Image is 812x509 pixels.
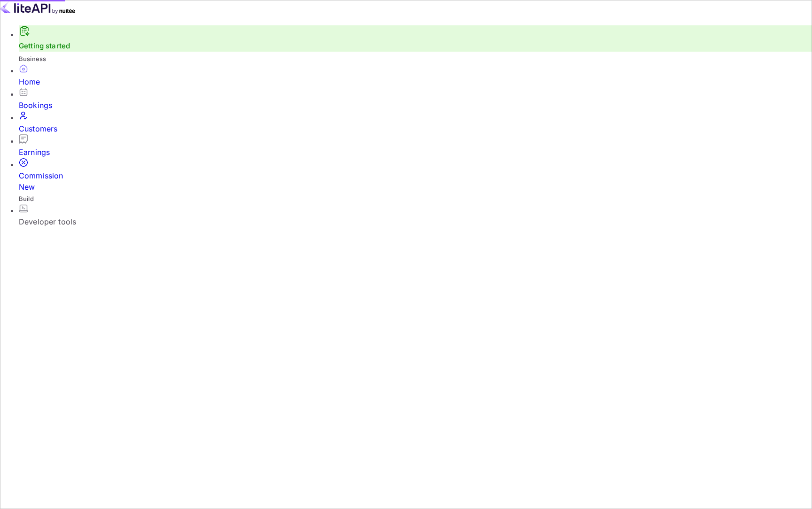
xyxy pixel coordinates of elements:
[19,147,812,158] div: Earnings
[19,158,812,193] a: CommissionNew
[19,25,812,52] div: Getting started
[19,123,812,134] div: Customers
[19,134,812,158] a: Earnings
[19,76,812,87] div: Home
[19,100,812,111] div: Bookings
[19,216,812,227] div: Developer tools
[19,181,812,193] div: New
[19,170,812,193] div: Commission
[19,111,812,134] a: Customers
[19,64,812,87] a: Home
[19,87,812,111] a: Bookings
[19,55,46,62] span: Business
[19,41,70,50] a: Getting started
[19,195,34,202] span: Build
